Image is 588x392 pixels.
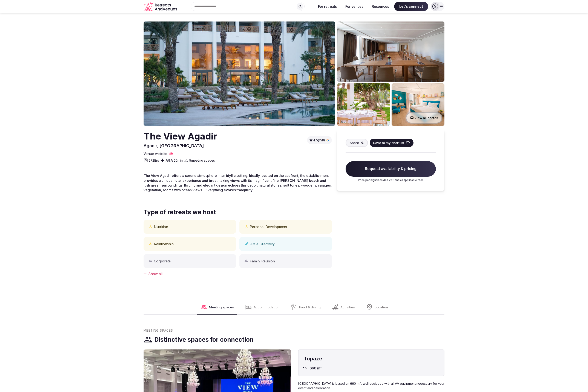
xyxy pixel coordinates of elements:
span: 660 m² [310,366,322,371]
span: [GEOGRAPHIC_DATA] is based on 660 m², well equipped with all AV equipment necessary for your even... [298,381,444,390]
p: Price per night includes VAT and all applicable fees [346,178,436,182]
span: Venue website [144,151,167,156]
svg: Retreats and Venues company logo [144,2,178,11]
span: Meeting spaces [209,305,234,309]
button: Save to my shortlist [370,139,413,147]
button: For retreats [315,2,340,11]
h3: Distinctive spaces for connection [154,335,254,344]
a: AGA [165,158,173,162]
h2: The View Agadir [144,130,217,143]
span: Activities [340,305,355,309]
span: Request availability & pricing [346,161,436,177]
img: Venue gallery photo [392,83,444,126]
a: Venue website [144,151,173,156]
img: Venue gallery photo [337,83,390,126]
span: Save to my shortlist [373,141,404,145]
span: The View Agadir offers a serene atmosphere in an idyllic setting. Ideally located on the seafront... [144,173,332,192]
span: Meeting Spaces [144,328,173,333]
img: Venue gallery photo [337,21,444,82]
span: Let's connect [394,2,428,11]
span: Location [375,305,388,309]
button: Share [346,139,368,147]
span: Accommodation [254,305,279,309]
span: 272 Brs [149,158,159,163]
img: Venue cover photo [144,21,335,126]
span: Agadir, [GEOGRAPHIC_DATA] [144,143,204,148]
h4: Topaze [304,355,439,362]
span: Food & dining [299,305,321,309]
div: Show all [144,271,332,276]
span: 5 meeting spaces [189,158,215,163]
button: View all photos [406,112,442,124]
span: 20 min [174,158,183,163]
button: 4.5(158) [309,138,330,142]
span: 4.5 (158) [313,138,325,142]
span: Type of retreats we host [144,208,216,216]
button: For venues [342,2,367,11]
a: Visit the homepage [144,2,178,11]
span: Share [350,141,359,145]
button: Resources [368,2,392,11]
